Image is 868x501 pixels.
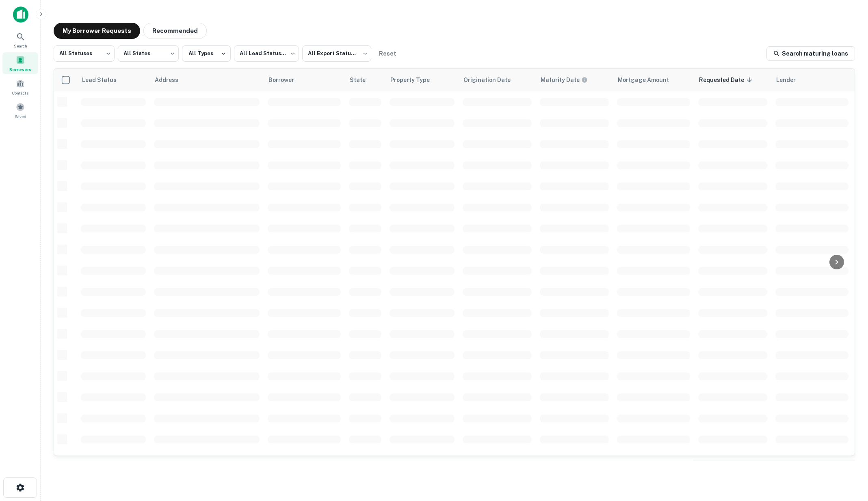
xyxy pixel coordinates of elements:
[150,69,264,91] th: Address
[2,52,38,74] a: Borrowers
[699,75,755,85] span: Requested Date
[2,29,38,51] a: Search
[618,75,680,85] span: Mortgage Amount
[54,23,140,39] button: My Borrower Requests
[390,75,440,85] span: Property Type
[541,75,580,84] h6: Maturity Date
[766,46,855,61] a: Search maturing loans
[118,43,179,64] div: All States
[541,75,598,84] span: Maturity dates displayed may be estimated. Please contact the lender for the most accurate maturi...
[2,76,38,98] a: Contacts
[459,69,536,91] th: Origination Date
[463,75,521,85] span: Origination Date
[77,69,150,91] th: Lead Status
[9,66,31,73] span: Borrowers
[234,43,299,64] div: All Lead Statuses
[13,6,28,23] img: capitalize-icon.png
[345,69,385,91] th: State
[54,43,115,64] div: All Statuses
[385,69,459,91] th: Property Type
[771,69,853,91] th: Lender
[776,75,806,85] span: Lender
[82,75,127,85] span: Lead Status
[182,45,231,62] button: All Types
[12,90,28,96] span: Contacts
[264,69,345,91] th: Borrower
[15,113,26,120] span: Saved
[155,75,189,85] span: Address
[14,43,27,49] span: Search
[143,23,207,39] button: Recommended
[374,45,400,62] button: Reset
[350,75,376,85] span: State
[541,75,588,84] div: Maturity dates displayed may be estimated. Please contact the lender for the most accurate maturi...
[694,69,771,91] th: Requested Date
[613,69,694,91] th: Mortgage Amount
[536,69,613,91] th: Maturity dates displayed may be estimated. Please contact the lender for the most accurate maturi...
[302,43,371,64] div: All Export Statuses
[2,99,38,121] a: Saved
[268,75,305,85] span: Borrower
